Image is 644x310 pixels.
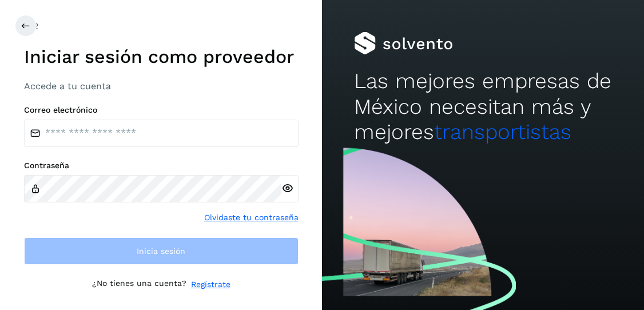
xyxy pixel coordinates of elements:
h3: Accede a tu cuenta [24,81,299,92]
label: Contraseña [24,161,299,170]
a: Regístrate [191,279,230,291]
label: Correo electrónico [24,105,299,115]
a: Olvidaste tu contraseña [204,212,299,224]
h1: Iniciar sesión como proveedor [24,46,299,67]
p: ¿No tienes una cuenta? [92,279,186,291]
button: Inicia sesión [24,237,299,265]
span: transportistas [434,120,571,144]
h2: Las mejores empresas de México necesitan más y mejores [354,69,611,145]
span: Inicia sesión [137,247,185,255]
